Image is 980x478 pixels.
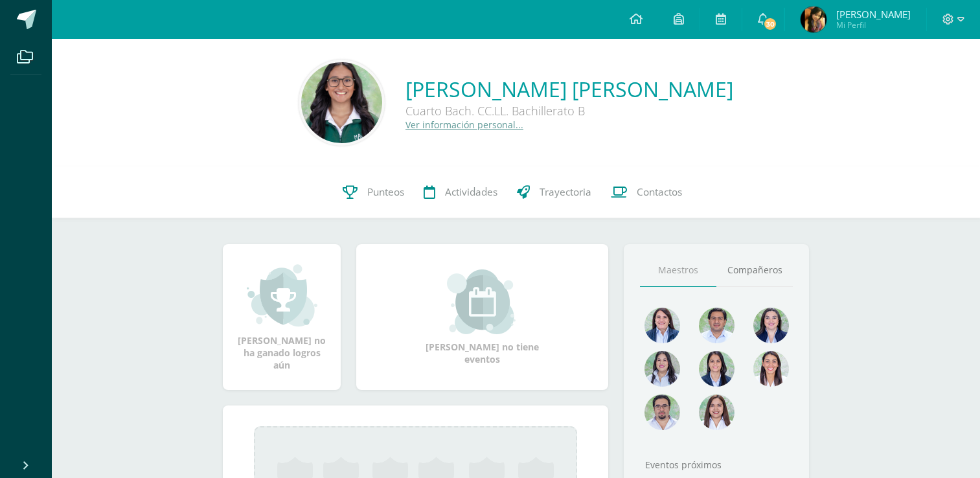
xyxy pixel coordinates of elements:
[836,8,911,21] span: [PERSON_NAME]
[445,185,497,199] span: Actividades
[637,185,682,199] span: Contactos
[540,185,591,199] span: Trayectoria
[699,308,735,343] img: 1e7bfa517bf798cc96a9d855bf172288.png
[236,263,328,371] div: [PERSON_NAME] no ha ganado logros aún
[367,185,404,199] span: Punteos
[644,394,680,430] img: d7e1be39c7a5a7a89cfb5608a6c66141.png
[753,308,789,343] img: 468d0cd9ecfcbce804e3ccd48d13f1ad.png
[447,269,518,334] img: event_small.png
[763,17,777,31] span: 30
[405,103,733,119] div: Cuarto Bach. CC.LL. Bachillerato B
[601,166,692,218] a: Contactos
[414,166,507,218] a: Actividades
[333,166,414,218] a: Punteos
[644,351,680,387] img: 1934cc27df4ca65fd091d7882280e9dd.png
[699,394,735,430] img: 1be4a43e63524e8157c558615cd4c825.png
[405,75,733,103] a: [PERSON_NAME] [PERSON_NAME]
[753,351,789,387] img: 38d188cc98c34aa903096de2d1c9671e.png
[507,166,601,218] a: Trayectoria
[836,19,911,30] span: Mi Perfil
[418,269,547,365] div: [PERSON_NAME] no tiene eventos
[405,119,523,131] a: Ver información personal...
[640,459,793,471] div: Eventos próximos
[801,6,826,32] img: 247917de25ca421199a556a291ddd3f6.png
[301,62,382,143] img: d6a3f13359bcd1840042817238555b28.png
[247,263,317,328] img: achievement_small.png
[644,308,680,343] img: 4477f7ca9110c21fc6bc39c35d56baaa.png
[699,351,735,387] img: d4e0c534ae446c0d00535d3bb96704e9.png
[716,254,793,287] a: Compañeros
[640,254,716,287] a: Maestros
